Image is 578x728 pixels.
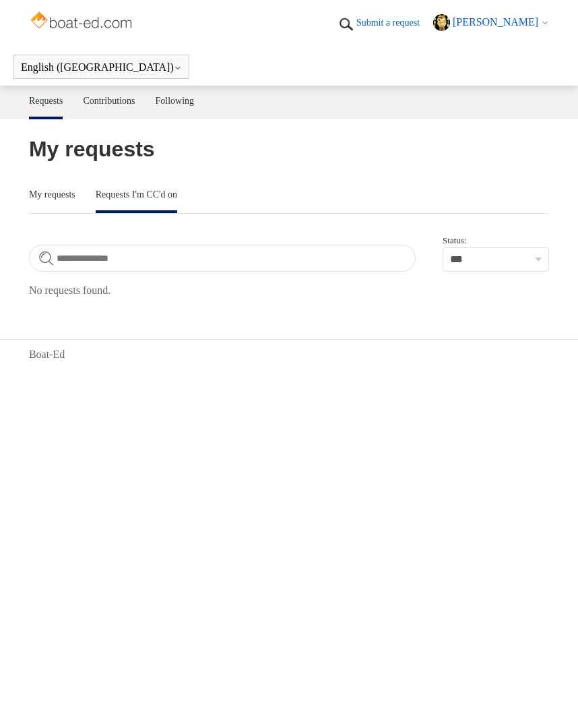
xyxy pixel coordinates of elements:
[29,346,65,363] a: Boat-Ed
[443,234,549,247] label: Status:
[453,16,538,28] span: [PERSON_NAME]
[433,14,549,31] button: [PERSON_NAME]
[336,14,356,34] img: 01HZPCYTXV3JW8MJV9VD7EMK0H
[96,179,177,210] a: Requests I'm CC'd on
[155,86,194,117] a: Following
[29,282,549,299] p: No requests found.
[29,8,136,35] img: Boat-Ed Help Center home page
[356,16,433,30] a: Submit a request
[29,179,75,210] a: My requests
[29,133,549,165] h1: My requests
[29,86,63,117] a: Requests
[21,61,182,73] button: English ([GEOGRAPHIC_DATA])
[491,683,569,718] div: Chat Support
[83,86,135,117] a: Contributions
